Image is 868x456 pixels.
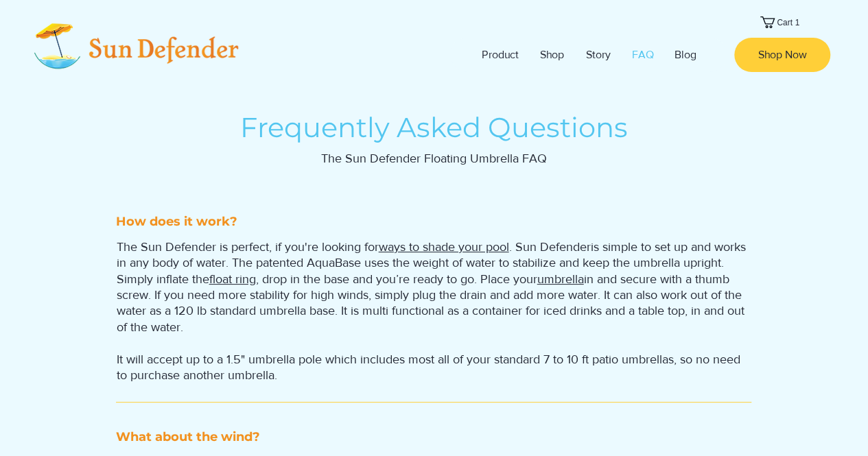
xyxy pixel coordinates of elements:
[116,214,237,229] span: How does it work?
[379,240,509,254] a: ways to shade your pool
[450,38,727,72] nav: Site
[164,110,704,144] h1: Frequently Asked Questions
[579,38,618,72] p: Story
[621,38,664,72] a: FAQ
[795,18,799,27] text: 1
[117,352,740,382] span: It will accept up to a 1.5" umbrella pole which includes most all of your standard 7 to 10 ft pat...
[758,47,807,62] span: Shop Now
[529,38,575,72] a: Shop
[21,16,240,75] img: Sun_Defender.png
[475,38,526,72] p: Product
[575,38,621,72] a: Story
[664,38,707,72] a: Blog
[191,149,678,169] h2: The Sun Defender Floating Umbrella FAQ
[777,18,793,27] text: Cart
[471,38,529,72] a: Product
[209,272,256,286] a: float ring
[760,16,804,28] a: Cart with 1 items
[537,272,584,286] a: umbrella
[625,38,661,72] p: FAQ
[379,240,591,254] span: . Sun Defender
[117,240,379,254] span: The Sun Defender is perfect, if you're looking for
[734,38,830,72] a: Shop Now
[116,429,260,444] span: What about the wind?
[668,38,703,72] p: Blog
[533,38,571,72] p: Shop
